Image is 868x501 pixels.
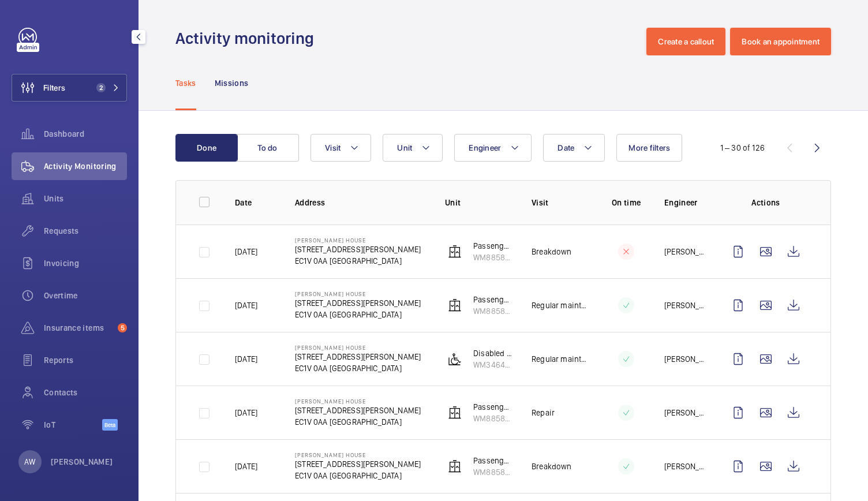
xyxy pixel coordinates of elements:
[43,82,65,94] span: Filters
[616,134,682,162] button: More filters
[295,451,421,458] p: [PERSON_NAME] House
[44,257,127,269] span: Invoicing
[175,77,196,89] p: Tasks
[724,197,807,208] p: Actions
[237,134,299,162] button: To do
[44,322,113,334] span: Insurance items
[628,143,670,152] span: More filters
[235,353,257,365] p: [DATE]
[295,362,421,374] p: EC1V 0AA [GEOGRAPHIC_DATA]
[44,225,127,237] span: Requests
[646,28,725,55] button: Create a callout
[44,193,127,204] span: Units
[730,28,831,55] button: Book an appointment
[607,197,646,208] p: On time
[473,413,513,424] p: WM88585014
[473,305,513,317] p: WM88585014
[325,143,341,152] span: Visit
[532,300,588,311] p: Regular maintenance
[473,252,513,263] p: WM88585014
[473,347,513,359] p: Disabled lift
[448,298,462,312] img: elevator.svg
[532,461,572,472] p: Breakdown
[310,134,371,162] button: Visit
[295,458,421,470] p: [STREET_ADDRESS][PERSON_NAME]
[102,419,118,431] span: Beta
[448,352,462,366] img: platform_lift.svg
[44,419,102,431] span: IoT
[12,74,127,102] button: Filters2
[473,240,513,252] p: Passenger lift
[664,407,706,418] p: [PERSON_NAME]
[44,354,127,366] span: Reports
[473,455,513,466] p: Passenger lift
[295,197,426,208] p: Address
[24,456,35,468] p: AW
[473,401,513,413] p: Passenger lift
[295,255,421,267] p: EC1V 0AA [GEOGRAPHIC_DATA]
[44,128,127,140] span: Dashboard
[397,143,412,152] span: Unit
[295,290,421,297] p: [PERSON_NAME] House
[295,297,421,309] p: [STREET_ADDRESS][PERSON_NAME]
[448,406,462,420] img: elevator.svg
[295,416,421,428] p: EC1V 0AA [GEOGRAPHIC_DATA]
[235,300,257,311] p: [DATE]
[448,245,462,259] img: elevator.svg
[664,461,706,472] p: [PERSON_NAME]
[235,246,257,257] p: [DATE]
[215,77,249,89] p: Missions
[532,197,588,208] p: Visit
[235,197,276,208] p: Date
[543,134,605,162] button: Date
[295,351,421,362] p: [STREET_ADDRESS][PERSON_NAME]
[235,461,257,472] p: [DATE]
[44,160,127,172] span: Activity Monitoring
[235,407,257,418] p: [DATE]
[295,237,421,244] p: [PERSON_NAME] House
[473,466,513,478] p: WM88585014
[720,142,765,154] div: 1 – 30 of 126
[96,83,106,92] span: 2
[532,407,555,418] p: Repair
[295,344,421,351] p: [PERSON_NAME] House
[473,359,513,371] p: WM34648406
[295,470,421,481] p: EC1V 0AA [GEOGRAPHIC_DATA]
[445,197,513,208] p: Unit
[469,143,501,152] span: Engineer
[558,143,574,152] span: Date
[44,387,127,398] span: Contacts
[532,246,572,257] p: Breakdown
[448,459,462,473] img: elevator.svg
[664,197,706,208] p: Engineer
[51,456,113,468] p: [PERSON_NAME]
[118,323,127,332] span: 5
[664,353,706,365] p: [PERSON_NAME]
[175,28,321,49] h1: Activity monitoring
[454,134,532,162] button: Engineer
[295,405,421,416] p: [STREET_ADDRESS][PERSON_NAME]
[44,290,127,301] span: Overtime
[383,134,443,162] button: Unit
[473,294,513,305] p: Passenger lift
[664,246,706,257] p: [PERSON_NAME]
[295,244,421,255] p: [STREET_ADDRESS][PERSON_NAME]
[295,398,421,405] p: [PERSON_NAME] House
[295,309,421,320] p: EC1V 0AA [GEOGRAPHIC_DATA]
[532,353,588,365] p: Regular maintenance
[175,134,238,162] button: Done
[664,300,706,311] p: [PERSON_NAME]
